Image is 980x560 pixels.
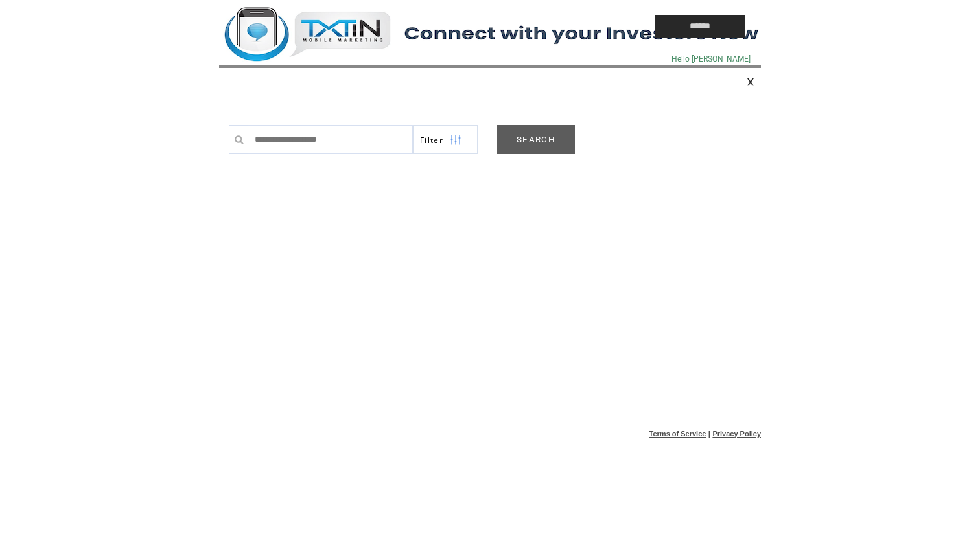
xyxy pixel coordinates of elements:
span: Show filters [420,135,443,146]
span: Hello [PERSON_NAME] [671,54,751,63]
img: filters.png [450,126,461,155]
a: SEARCH [497,125,575,154]
span: | [708,430,710,438]
a: Terms of Service [649,430,706,438]
a: Filter [413,125,478,154]
a: Privacy Policy [712,430,761,438]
